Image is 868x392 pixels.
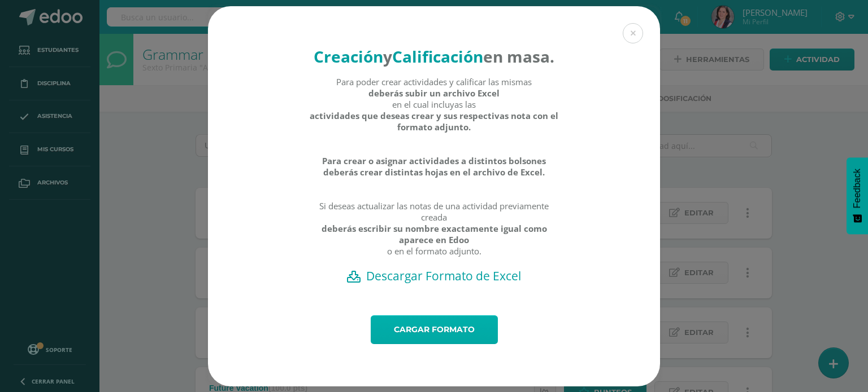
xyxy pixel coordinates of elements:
[309,46,559,67] h4: en masa.
[309,155,559,178] strong: Para crear o asignar actividades a distintos bolsones deberás crear distintas hojas en el archivo...
[228,268,640,284] a: Descargar Formato de Excel
[383,46,392,67] strong: y
[309,76,559,268] div: Para poder crear actividades y calificar las mismas en el cual incluyas las Si deseas actualizar ...
[309,223,559,245] strong: deberás escribir su nombre exactamente igual como aparece en Edoo
[847,157,868,234] button: Feedback - Mostrar encuesta
[371,315,498,344] a: Cargar formato
[314,46,383,67] strong: Creación
[623,23,643,43] button: Close (Esc)
[852,169,862,208] span: Feedback
[309,110,559,133] strong: actividades que deseas crear y sus respectivas nota con el formato adjunto.
[392,46,483,67] strong: Calificación
[368,87,500,99] strong: deberás subir un archivo Excel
